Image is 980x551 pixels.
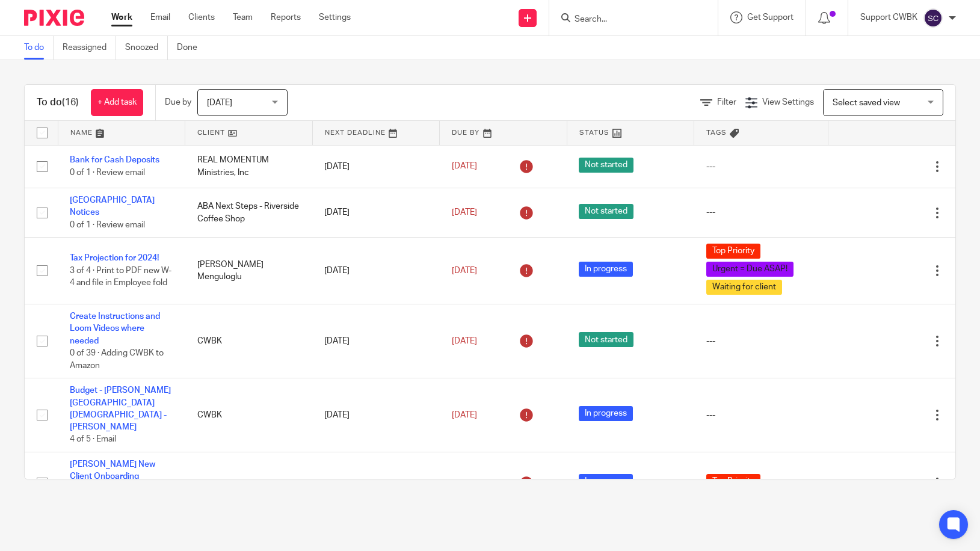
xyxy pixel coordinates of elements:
[312,452,440,514] td: [DATE]
[185,188,313,237] td: ABA Next Steps - Riverside Coffee Shop
[125,36,168,60] a: Snoozed
[233,11,253,23] a: Team
[185,238,313,304] td: [PERSON_NAME] Menguloglu
[70,254,159,262] a: Tax Projection for 2024!
[312,304,440,378] td: [DATE]
[312,145,440,188] td: [DATE]
[706,409,816,421] div: ---
[150,11,170,23] a: Email
[312,378,440,452] td: [DATE]
[717,98,736,106] span: Filter
[860,11,917,23] p: Support CWBK
[188,11,215,23] a: Clients
[706,129,727,136] span: Tags
[177,36,206,60] a: Done
[452,479,477,487] span: [DATE]
[185,145,313,188] td: REAL MOMENTUM Ministries, Inc
[579,262,633,277] span: In progress
[165,96,191,108] p: Due by
[312,238,440,304] td: [DATE]
[70,349,164,370] span: 0 of 39 · Adding CWBK to Amazon
[579,204,633,219] span: Not started
[706,161,816,173] div: ---
[452,337,477,345] span: [DATE]
[111,11,132,23] a: Work
[185,452,313,514] td: [PERSON_NAME]
[70,266,171,288] span: 3 of 4 · Print to PDF new W-4 and file in Employee fold
[319,11,351,23] a: Settings
[91,89,143,116] a: + Add task
[706,280,782,295] span: Waiting for client
[185,378,313,452] td: CWBK
[579,158,633,173] span: Not started
[207,99,232,107] span: [DATE]
[579,406,633,421] span: In progress
[70,460,155,481] a: [PERSON_NAME] New Client Onboarding
[833,99,900,107] span: Select saved view
[271,11,301,23] a: Reports
[579,474,633,489] span: In progress
[452,208,477,217] span: [DATE]
[923,8,943,28] img: svg%3E
[706,206,816,218] div: ---
[762,98,814,106] span: View Settings
[706,244,760,259] span: Top Priority
[63,36,116,60] a: Reassigned
[70,196,155,217] a: [GEOGRAPHIC_DATA] Notices
[452,411,477,419] span: [DATE]
[70,168,145,177] span: 0 of 1 · Review email
[312,188,440,237] td: [DATE]
[747,13,794,22] span: Get Support
[70,312,160,345] a: Create Instructions and Loom Videos where needed
[62,97,79,107] span: (16)
[452,266,477,275] span: [DATE]
[579,332,633,347] span: Not started
[37,96,79,109] h1: To do
[70,221,145,229] span: 0 of 1 · Review email
[24,36,54,60] a: To do
[70,386,171,431] a: Budget - [PERSON_NAME][GEOGRAPHIC_DATA][DEMOGRAPHIC_DATA] - [PERSON_NAME]
[452,162,477,171] span: [DATE]
[706,474,760,489] span: Top Priority
[573,14,682,25] input: Search
[185,304,313,378] td: CWBK
[706,335,816,347] div: ---
[24,10,84,26] img: Pixie
[70,436,116,444] span: 4 of 5 · Email
[70,156,159,164] a: Bank for Cash Deposits
[706,262,794,277] span: Urgent = Due ASAP!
